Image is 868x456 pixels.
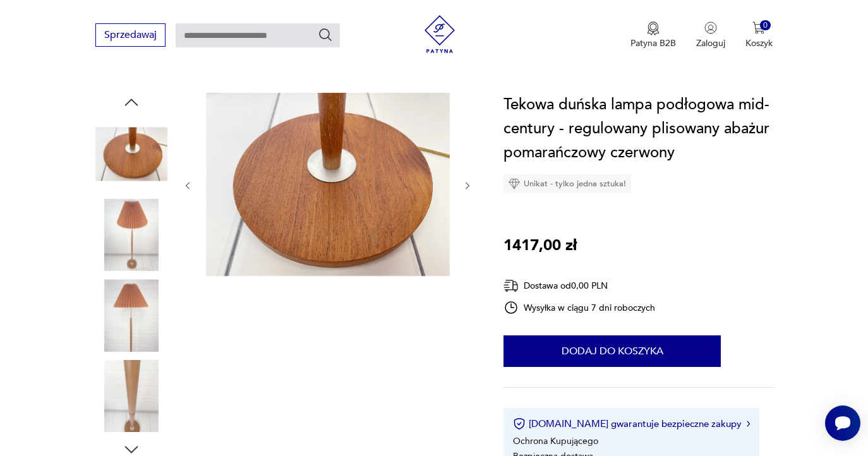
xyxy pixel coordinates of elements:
h1: Tekowa duńska lampa podłogowa mid-century - regulowany plisowany abażur pomarańczowy czerwony [503,93,775,165]
img: Ikona strzałki w prawo [747,421,750,427]
img: Zdjęcie produktu Tekowa duńska lampa podłogowa mid-century - regulowany plisowany abażur pomarańc... [95,199,167,271]
li: Ochrona Kupującego [513,435,598,447]
button: 0Koszyk [745,21,773,49]
img: Patyna - sklep z meblami i dekoracjami vintage [421,15,459,53]
div: Unikat - tylko jedna sztuka! [503,174,631,193]
img: Ikonka użytkownika [704,21,717,34]
button: Dodaj do koszyka [503,335,721,367]
p: Patyna B2B [630,37,676,49]
div: Wysyłka w ciągu 7 dni roboczych [503,300,655,315]
button: Patyna B2B [630,21,676,49]
p: Zaloguj [696,37,725,49]
p: 1417,00 zł [503,234,577,258]
img: Zdjęcie produktu Tekowa duńska lampa podłogowa mid-century - regulowany plisowany abażur pomarańc... [206,93,450,276]
img: Ikona dostawy [503,278,519,294]
img: Zdjęcie produktu Tekowa duńska lampa podłogowa mid-century - regulowany plisowany abażur pomarańc... [95,279,167,351]
button: Sprzedawaj [95,23,166,47]
p: Koszyk [745,37,773,49]
button: Szukaj [318,27,333,42]
img: Zdjęcie produktu Tekowa duńska lampa podłogowa mid-century - regulowany plisowany abażur pomarańc... [95,360,167,432]
img: Ikona medalu [647,21,660,35]
button: [DOMAIN_NAME] gwarantuje bezpieczne zakupy [513,417,750,430]
button: Zaloguj [696,21,725,49]
img: Zdjęcie produktu Tekowa duńska lampa podłogowa mid-century - regulowany plisowany abażur pomarańc... [95,118,167,190]
div: Dostawa od 0,00 PLN [503,278,655,294]
iframe: Smartsupp widget button [825,405,860,441]
img: Ikona diamentu [509,178,520,189]
div: 0 [760,20,771,31]
img: Ikona koszyka [752,21,765,34]
a: Sprzedawaj [95,32,166,40]
p: Tekowa duńska lampa podłogowa mid-century - regulowany plisowany abażur pomarańczowy czerwony [95,63,509,73]
a: Ikona medaluPatyna B2B [630,21,676,49]
img: Ikona certyfikatu [513,417,526,430]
